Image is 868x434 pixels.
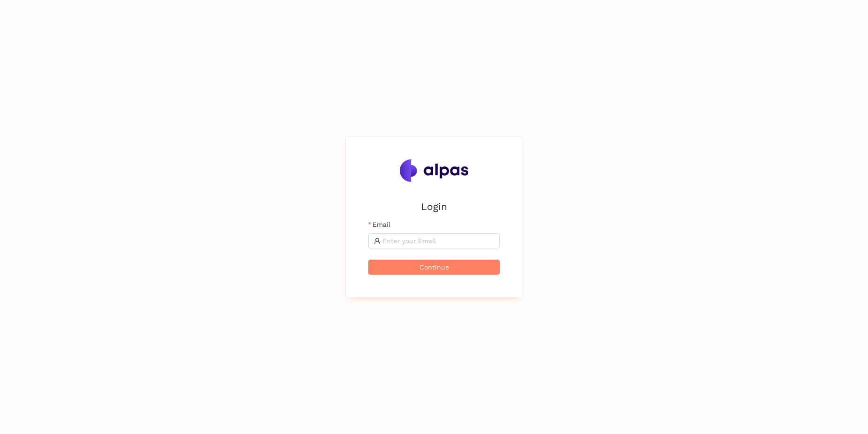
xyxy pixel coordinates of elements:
[400,159,468,182] img: Alpas.ai Logo
[382,236,494,246] input: Email
[368,260,500,275] button: Continue
[368,219,390,230] label: Email
[374,238,381,244] span: user
[368,199,500,214] h2: Login
[419,262,449,272] span: Continue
